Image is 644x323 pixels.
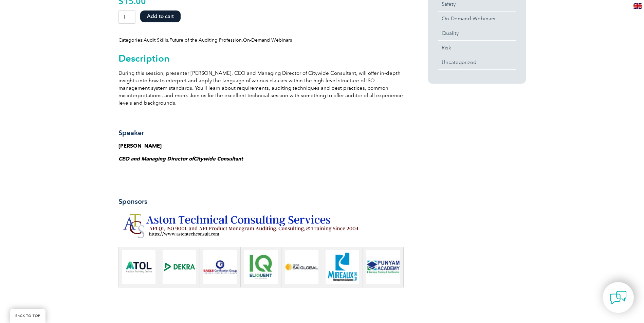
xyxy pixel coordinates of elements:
img: contact-chat.png [610,289,627,306]
img: iq [244,250,278,284]
h3: Speaker [118,129,404,137]
a: Quality [438,26,516,40]
a: [PERSON_NAME] [118,143,162,149]
strong: CEO and Managing Director of [118,156,243,162]
a: On-Demand Webinars [438,12,516,26]
span: Categories: , , [118,37,292,43]
p: During this session, presenter [PERSON_NAME], CEO and Managing Director of Citywide Consultant, w... [118,69,404,107]
img: ATOL [122,250,156,284]
h2: Description [118,53,404,64]
a: Future of the Auditing Profession [169,37,242,43]
a: Audit Skills [144,37,168,43]
a: Citywide Consultant [194,156,243,162]
a: Uncategorized [438,55,516,69]
img: en [633,3,642,9]
h3: Sponsors [118,197,404,206]
a: Risk [438,41,516,55]
input: Product quantity [118,10,136,24]
img: eagle [203,250,237,284]
img: Aston [118,211,366,241]
button: Add to cart [140,10,181,22]
a: BACK TO TOP [10,309,45,323]
a: On-Demand Webinars [243,37,292,43]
